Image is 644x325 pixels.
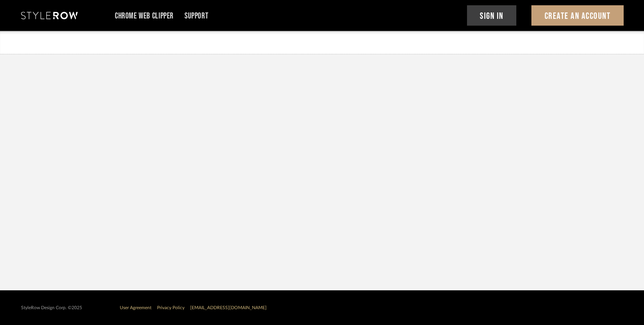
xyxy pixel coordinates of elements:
[21,305,82,311] div: StyleRow Design Corp. ©2025
[120,305,151,310] a: User Agreement
[190,305,267,310] a: [EMAIL_ADDRESS][DOMAIN_NAME]
[185,13,208,19] a: Support
[531,5,624,26] button: Create An Account
[115,13,174,19] a: Chrome Web Clipper
[467,5,517,26] button: Sign In
[157,305,185,310] a: Privacy Policy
